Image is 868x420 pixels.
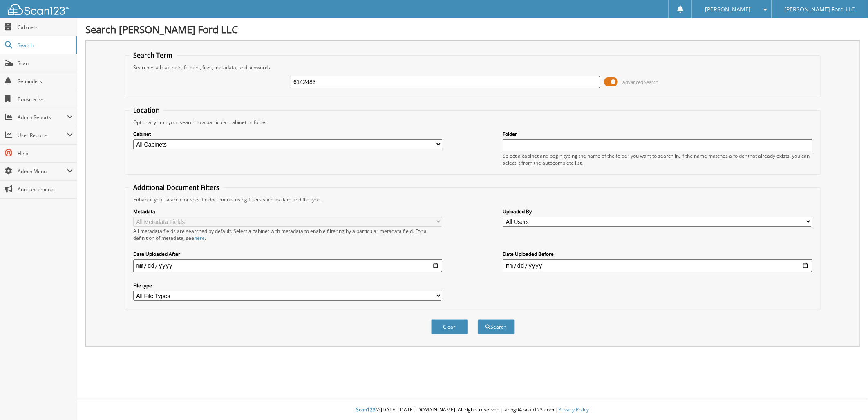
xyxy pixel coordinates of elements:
[18,186,73,193] span: Announcements
[478,319,515,334] button: Search
[77,400,868,420] div: © [DATE]-[DATE] [DOMAIN_NAME]. All rights reserved | appg04-scan123-com |
[18,42,72,49] span: Search
[503,208,812,215] label: Uploaded By
[129,183,224,192] legend: Additional Document Filters
[503,131,812,138] label: Folder
[129,119,817,126] div: Optionally limit your search to a particular cabinet or folder
[18,132,67,139] span: User Reports
[85,23,860,36] h1: Search [PERSON_NAME] Ford LLC
[503,251,812,257] label: Date Uploaded Before
[129,64,817,71] div: Searches all cabinets, folders, files, metadata, and keywords
[559,406,589,413] a: Privacy Policy
[18,150,73,157] span: Help
[18,114,67,121] span: Admin Reports
[705,7,751,12] span: [PERSON_NAME]
[503,152,812,166] div: Select a cabinet and begin typing the name of the folder you want to search in. If the name match...
[18,96,73,103] span: Bookmarks
[133,251,443,257] label: Date Uploaded After
[129,196,817,203] div: Enhance your search for specific documents using filters such as date and file type.
[129,106,164,115] legend: Location
[18,24,73,31] span: Cabinets
[827,381,868,420] iframe: Chat Widget
[18,168,67,175] span: Admin Menu
[356,406,376,413] span: Scan123
[133,259,443,272] input: start
[785,7,855,12] span: [PERSON_NAME] Ford LLC
[133,228,443,242] div: All metadata fields are searched by default. Select a cabinet with metadata to enable filtering b...
[133,208,443,215] label: Metadata
[18,78,73,85] span: Reminders
[133,282,443,289] label: File type
[133,131,443,138] label: Cabinet
[18,60,73,67] span: Scan
[503,259,812,272] input: end
[431,319,468,334] button: Clear
[622,79,659,85] span: Advanced Search
[8,4,69,15] img: scan123-logo-white.svg
[129,51,177,60] legend: Search Term
[194,235,205,242] a: here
